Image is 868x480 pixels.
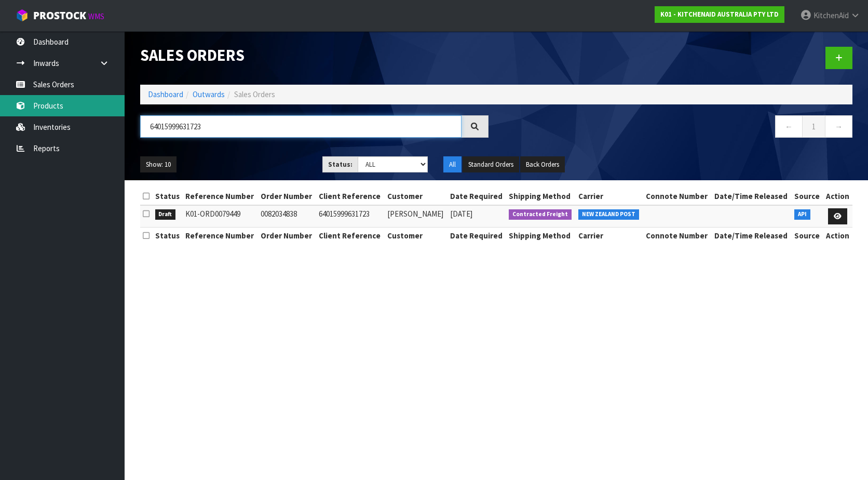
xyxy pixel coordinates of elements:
[140,156,177,173] button: Show: 10
[506,188,576,205] th: Shipping Method
[450,209,472,219] span: [DATE]
[140,47,489,64] h1: Sales Orders
[316,228,385,244] th: Client Reference
[153,188,183,205] th: Status
[823,228,852,244] th: Action
[155,209,176,220] span: Draft
[509,209,572,220] span: Contracted Freight
[825,115,852,138] a: →
[660,10,779,19] strong: K01 - KITCHENAID AUSTRALIA PTY LTD
[443,156,462,173] button: All
[813,10,849,20] span: KitchenAid
[153,228,183,244] th: Status
[385,228,447,244] th: Customer
[193,89,225,99] a: Outwards
[775,115,803,138] a: ←
[148,89,183,99] a: Dashboard
[316,188,385,205] th: Client Reference
[328,160,352,169] strong: Status:
[792,228,823,244] th: Source
[447,228,507,244] th: Date Required
[258,188,316,205] th: Order Number
[33,9,86,22] span: ProStock
[385,188,447,205] th: Customer
[504,115,852,141] nav: Page navigation
[183,205,258,228] td: K01-ORD0079449
[643,188,712,205] th: Connote Number
[520,156,565,173] button: Back Orders
[140,115,462,138] input: Search sales orders
[802,115,825,138] a: 1
[576,228,643,244] th: Carrier
[712,188,792,205] th: Date/Time Released
[258,205,316,228] td: 0082034838
[385,205,447,228] td: [PERSON_NAME]
[712,228,792,244] th: Date/Time Released
[316,205,385,228] td: 64015999631723
[447,188,507,205] th: Date Required
[463,156,519,173] button: Standard Orders
[506,228,576,244] th: Shipping Method
[643,228,712,244] th: Connote Number
[576,188,643,205] th: Carrier
[578,209,639,220] span: NEW ZEALAND POST
[88,11,104,21] small: WMS
[183,228,258,244] th: Reference Number
[792,188,823,205] th: Source
[183,188,258,205] th: Reference Number
[16,9,29,22] img: cube-alt.png
[258,228,316,244] th: Order Number
[234,89,275,99] span: Sales Orders
[823,188,852,205] th: Action
[794,209,810,220] span: API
